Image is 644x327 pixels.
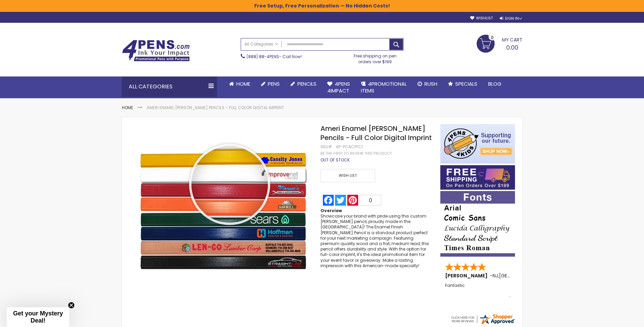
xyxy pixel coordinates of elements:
a: Be the first to review this product [320,151,392,156]
span: Blog [488,80,501,87]
span: Pens [268,80,280,87]
span: Rush [424,80,437,87]
a: 0.00 0 [477,35,522,52]
a: Rush [412,76,443,91]
a: 4pens.com certificate URL [450,321,515,327]
img: 4pens 4 kids [440,124,515,163]
img: font-personalization-examples [440,191,515,257]
div: Get your Mystery Deal!Close teaser [7,307,69,327]
img: 4pens.com widget logo [450,313,515,325]
div: Fantastic [445,283,511,298]
span: 0.00 [506,43,518,52]
button: Close teaser [68,302,75,309]
span: Home [236,80,250,87]
a: Home [224,76,256,91]
a: Pens [256,76,285,91]
li: Ameri Enamel [PERSON_NAME] Pencils - Full Color Digital Imprint [147,105,284,110]
div: 4P-PCACPFC1 [336,144,363,150]
a: (888) 88-4PENS [246,54,279,59]
span: Pencils [297,80,316,87]
img: Ameri Enamel Carpenter Pencils - Full Color Digital Imprint [135,123,312,300]
strong: SKU [320,144,333,150]
span: 4Pens 4impact [327,80,350,94]
strong: Overview [320,208,342,213]
a: Twitter [334,195,347,206]
div: Availability [320,157,350,163]
span: Out of stock [320,157,350,163]
span: Get your Mystery Deal! [13,310,63,324]
img: 4Pens Custom Pens and Promotional Products [122,40,190,62]
div: Sign In [500,16,522,21]
span: [PERSON_NAME] [445,272,490,279]
span: Specials [455,80,477,87]
span: 0 [491,34,494,41]
img: Free shipping on orders over $199 [440,165,515,190]
span: [GEOGRAPHIC_DATA] [499,272,549,279]
span: Wish List [320,169,375,182]
div: All Categories [122,76,217,97]
a: Blog [483,76,507,91]
span: NJ [493,272,498,279]
span: 4PROMOTIONAL ITEMS [361,80,407,94]
a: Facebook [322,195,334,206]
a: Pencils [285,76,322,91]
div: Free shipping on pen orders over $199 [347,51,404,64]
a: Wishlist [470,16,493,21]
a: Home [122,105,133,110]
span: - , [490,272,549,279]
a: 4Pens4impact [322,76,355,99]
span: All Categories [244,41,278,47]
span: Ameri Enamel [PERSON_NAME] Pencils - Full Color Digital Imprint [320,124,432,142]
span: - Call Now! [246,54,302,59]
a: All Categories [241,38,282,50]
a: Wish List [320,169,377,182]
a: 4PROMOTIONALITEMS [355,76,412,99]
span: 0 [369,197,372,203]
div: Showcase your brand with pride using this custom [PERSON_NAME] pencil, proudly made in the [GEOGR... [320,213,433,269]
a: Pinterest0 [347,195,382,206]
a: Specials [443,76,483,91]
